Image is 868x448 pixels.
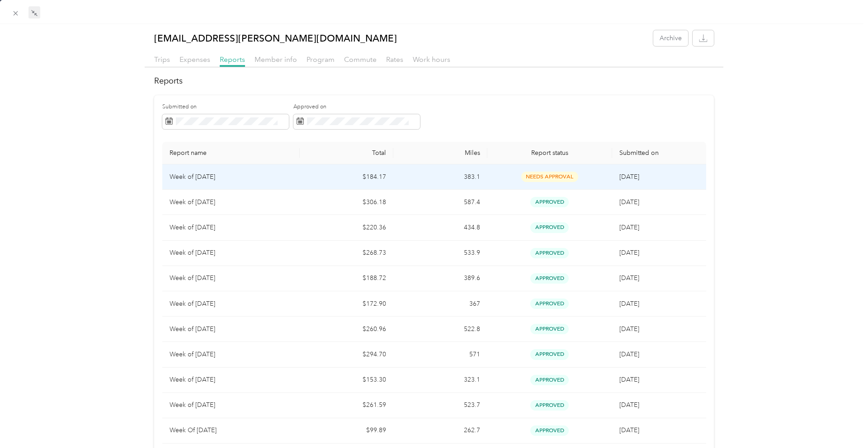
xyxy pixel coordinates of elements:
[393,317,487,342] td: 522.8
[170,172,292,182] p: Week of [DATE]
[300,317,393,342] td: $260.96
[530,248,569,258] span: approved
[293,103,420,111] label: Approved on
[619,249,639,257] span: [DATE]
[344,55,377,64] span: Commute
[619,224,639,231] span: [DATE]
[619,426,639,434] span: [DATE]
[393,215,487,240] td: 434.8
[817,397,868,448] iframe: Everlance-gr Chat Button Frame
[154,55,170,64] span: Trips
[300,241,393,266] td: $268.73
[393,393,487,418] td: 523.7
[393,241,487,266] td: 533.9
[170,425,292,435] p: Week Of [DATE]
[300,291,393,317] td: $172.90
[530,197,569,207] span: approved
[530,273,569,284] span: approved
[300,342,393,367] td: $294.70
[170,350,292,359] p: Week of [DATE]
[300,190,393,215] td: $306.18
[619,173,639,181] span: [DATE]
[530,425,569,436] span: approved
[530,299,569,309] span: approved
[619,274,639,282] span: [DATE]
[170,197,292,207] p: Week of [DATE]
[530,375,569,385] span: approved
[619,325,639,333] span: [DATE]
[619,401,639,409] span: [DATE]
[619,300,639,308] span: [DATE]
[300,393,393,418] td: $261.59
[530,400,569,411] span: approved
[530,349,569,359] span: approved
[255,55,297,64] span: Member info
[619,198,639,206] span: [DATE]
[300,418,393,443] td: $99.89
[170,375,292,385] p: Week of [DATE]
[393,291,487,317] td: 367
[170,273,292,283] p: Week of [DATE]
[495,149,605,157] span: Report status
[300,164,393,190] td: $184.17
[300,368,393,393] td: $153.30
[170,299,292,309] p: Week of [DATE]
[300,266,393,291] td: $188.72
[179,55,210,64] span: Expenses
[220,55,245,64] span: Reports
[170,400,292,410] p: Week of [DATE]
[307,55,335,64] span: Program
[530,324,569,334] span: approved
[619,350,639,358] span: [DATE]
[612,142,706,164] th: Submitted on
[393,342,487,367] td: 571
[170,223,292,233] p: Week of [DATE]
[393,418,487,443] td: 262.7
[170,324,292,334] p: Week of [DATE]
[162,103,289,111] label: Submitted on
[521,172,578,182] span: needs approval
[401,149,480,157] div: Miles
[393,164,487,190] td: 383.1
[162,142,300,164] th: Report name
[393,266,487,291] td: 389.6
[653,30,688,46] button: Archive
[300,215,393,240] td: $220.36
[393,190,487,215] td: 587.4
[393,368,487,393] td: 323.1
[154,75,714,87] h2: Reports
[386,55,403,64] span: Rates
[413,55,450,64] span: Work hours
[154,30,397,46] p: [EMAIL_ADDRESS][PERSON_NAME][DOMAIN_NAME]
[170,248,292,258] p: Week of [DATE]
[619,376,639,383] span: [DATE]
[307,149,386,157] div: Total
[530,222,569,233] span: approved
